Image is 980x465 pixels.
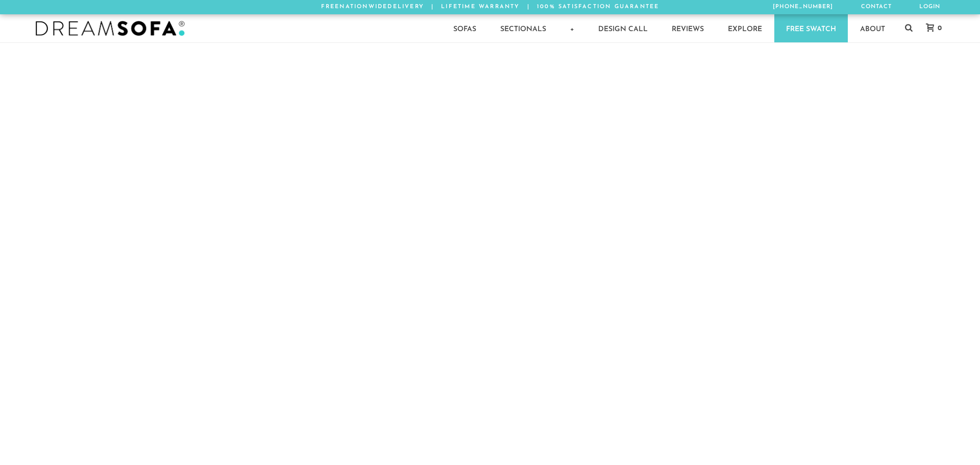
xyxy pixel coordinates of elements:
[848,14,897,42] a: About
[774,14,848,42] a: Free Swatch
[527,4,530,10] span: |
[935,25,942,32] span: 0
[660,14,716,42] a: Reviews
[339,4,387,10] em: Nationwide
[488,14,558,42] a: Sectionals
[586,14,659,42] a: Design Call
[431,4,434,10] span: |
[36,21,185,36] img: DreamSofa - Inspired By Life, Designed By You
[916,23,947,33] a: 0
[442,14,488,42] a: Sofas
[558,14,586,42] a: +
[716,14,774,42] a: Explore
